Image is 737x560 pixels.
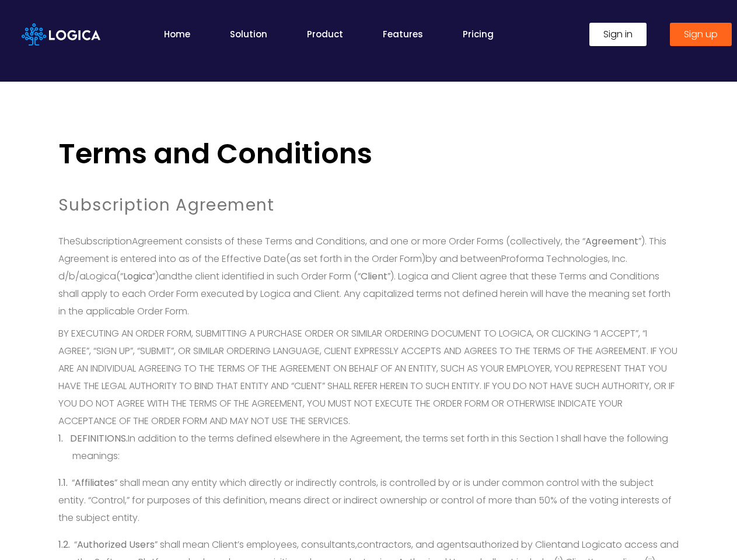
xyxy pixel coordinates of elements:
[463,27,494,41] a: Pricing
[123,269,152,283] b: Logica
[159,269,177,283] span: and
[425,252,501,265] span: by and between
[58,140,679,168] h2: Terms and Conditions
[116,269,159,283] span: (“ ”)
[58,327,677,428] span: BY EXECUTING AN ORDER FORM, SUBMITTING A PURCHASE ORDER OR SIMILAR ORDERING DOCUMENT TO LOGICA, O...
[114,476,117,489] span: ”
[58,476,672,524] span: shall mean any entity which directly or indirectly controls, is controlled by or is under common ...
[357,538,411,551] span: contractors
[58,538,74,551] span: 1.2.
[469,538,561,551] span: authorized by Client
[58,235,666,265] span: Agreement consists of these Terms and Conditions, and one or more Order Forms (collectively, the ...
[286,252,425,265] span: (as set forth in the Order Form)
[383,27,423,41] a: Features
[58,287,670,318] span: Any capitalized terms not defined herein will have the meaning set forth in the applicable Order ...
[58,197,679,213] h6: Subscription Agreement
[230,27,267,41] a: Solution
[86,269,116,283] span: Logica
[411,538,469,551] span: , and agents
[75,235,132,248] span: Subscription
[75,476,114,489] span: Affiliates
[387,269,394,283] span: ”)
[74,538,355,551] span: “ ” shall mean Client’s employees, consultants
[585,235,638,248] b: Agreement
[72,476,75,489] span: “
[177,269,361,283] span: the client identified in such Order Form (“
[77,538,155,551] b: Authorized Users
[355,538,357,551] span: ,
[70,432,128,445] span: DEFINITIONS.
[58,432,70,445] span: 1.
[22,27,100,40] a: Logica
[603,30,633,39] span: Sign in
[58,235,75,248] span: The
[72,432,668,463] span: In addition to the terms defined elsewhere in the Agreement, the terms set forth in this Section ...
[361,269,387,283] span: Client
[589,23,647,46] a: Sign in
[164,27,190,41] a: Home
[561,538,612,551] span: and Logica
[22,23,100,45] img: Logica
[670,23,732,46] a: Sign up
[58,476,72,489] span: 1.1.
[307,27,343,41] a: Product
[684,30,718,39] span: Sign up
